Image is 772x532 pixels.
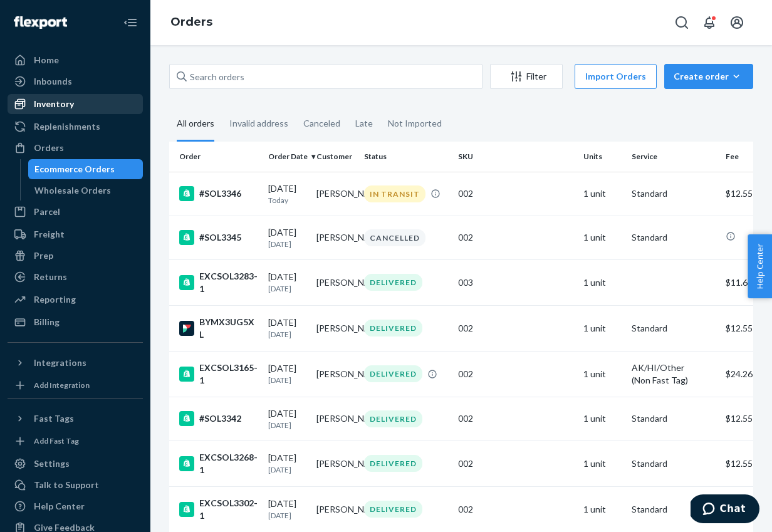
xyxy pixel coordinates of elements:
a: Orders [8,138,143,158]
button: Help Center [748,234,772,298]
a: Parcel [8,202,143,222]
div: Customer [316,151,355,162]
div: [DATE] [268,226,306,249]
div: Talk to Support [34,479,99,491]
div: DELIVERED [364,274,422,291]
div: #SOL3345 [179,230,258,245]
a: Home [8,50,143,70]
p: [DATE] [268,283,306,294]
td: 1 unit [578,351,627,397]
button: Create order [664,64,753,89]
th: Status [359,142,453,172]
ol: breadcrumbs [160,4,222,41]
th: Service [627,142,721,172]
td: 1 unit [578,486,627,532]
div: Returns [34,271,67,283]
a: Help Center [8,496,143,516]
div: Wholesale Orders [34,184,111,197]
div: All orders [177,107,214,142]
div: EXCSOL3283-1 [179,270,258,295]
div: BYMX3UG5XL [179,316,258,341]
p: Standard [632,503,716,516]
div: Fast Tags [34,412,74,425]
div: [DATE] [268,498,306,521]
div: [DATE] [268,271,306,294]
p: Standard [632,231,716,244]
td: [PERSON_NAME] [311,351,360,397]
iframe: Opens a widget where you can chat to one of our agents [691,494,759,526]
div: Reporting [34,293,76,306]
div: Help Center [34,500,85,513]
td: 1 unit [578,216,627,259]
th: Order Date [263,142,311,172]
a: Orders [170,15,212,29]
a: Prep [8,246,143,266]
td: [PERSON_NAME] [311,397,360,441]
div: Replenishments [34,120,100,133]
button: Integrations [8,353,143,373]
td: 1 unit [578,397,627,441]
div: Inbounds [34,75,72,88]
div: Integrations [34,357,86,369]
td: [PERSON_NAME] [311,486,360,532]
td: 1 unit [578,441,627,486]
div: 003 [458,276,573,289]
div: 002 [458,231,573,244]
div: Inventory [34,98,74,110]
div: Billing [34,316,60,328]
div: Parcel [34,206,60,218]
th: SKU [453,142,578,172]
p: Today [268,195,306,206]
button: Close Navigation [118,10,143,35]
button: Open Search Box [669,10,694,35]
a: Returns [8,267,143,287]
div: Create order [674,70,744,83]
a: Reporting [8,289,143,310]
div: 002 [458,187,573,200]
a: Ecommerce Orders [28,159,143,179]
div: EXCSOL3302-1 [179,497,258,522]
div: 002 [458,368,573,380]
div: 002 [458,457,573,470]
p: [DATE] [268,420,306,430]
div: 002 [458,412,573,425]
div: EXCSOL3268-1 [179,451,258,476]
th: Order [169,142,263,172]
p: [DATE] [268,239,306,249]
p: Standard [632,457,716,470]
div: DELIVERED [364,455,422,472]
a: Inventory [8,94,143,114]
div: DELIVERED [364,320,422,336]
td: [PERSON_NAME] [311,216,360,259]
div: CANCELLED [364,229,425,246]
a: Replenishments [8,117,143,137]
div: DELIVERED [364,410,422,427]
img: Flexport logo [14,16,67,29]
button: Open notifications [697,10,722,35]
input: Search orders [169,64,482,89]
div: Orders [34,142,64,154]
p: [DATE] [268,464,306,475]
div: Filter [491,70,562,83]
div: Add Integration [34,380,90,390]
div: Home [34,54,59,66]
div: (Non Fast Tag) [632,374,716,387]
div: [DATE] [268,407,306,430]
th: Units [578,142,627,172]
div: Settings [34,457,70,470]
button: Talk to Support [8,475,143,495]
td: [PERSON_NAME] [311,441,360,486]
div: Freight [34,228,65,241]
div: [DATE] [268,316,306,340]
p: Standard [632,322,716,335]
p: [DATE] [268,329,306,340]
div: Canceled [303,107,340,140]
p: Standard [632,187,716,200]
td: 1 unit [578,259,627,305]
a: Freight [8,224,143,244]
td: 1 unit [578,305,627,351]
div: 002 [458,503,573,516]
div: DELIVERED [364,365,422,382]
div: Late [355,107,373,140]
